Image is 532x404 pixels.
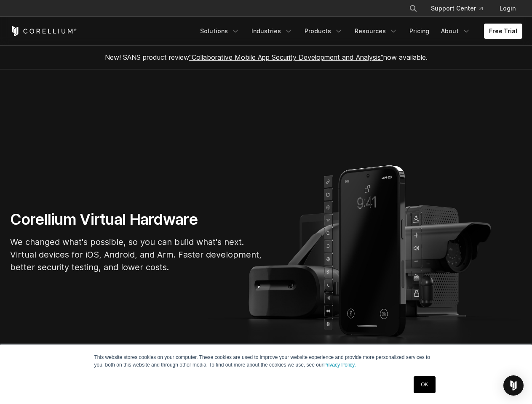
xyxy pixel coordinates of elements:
h1: Corellium Virtual Hardware [10,210,263,229]
a: OK [414,376,435,393]
a: Corellium Home [10,26,77,36]
p: We changed what's possible, so you can build what's next. Virtual devices for iOS, Android, and A... [10,236,263,274]
a: Pricing [404,24,434,39]
p: This website stores cookies on your computer. These cookies are used to improve your website expe... [94,353,438,369]
a: Products [299,24,348,39]
a: Industries [246,24,298,39]
span: New! SANS product review now available. [105,53,428,61]
a: Solutions [195,24,245,39]
a: About [436,24,476,39]
a: Login [493,1,522,16]
a: Support Center [424,1,489,16]
a: Privacy Policy. [323,362,356,368]
div: Navigation Menu [195,24,522,39]
button: Search [406,1,421,16]
div: Open Intercom Messenger [503,375,524,396]
a: Resources [350,24,403,39]
a: "Collaborative Mobile App Security Development and Analysis" [189,53,383,61]
div: Navigation Menu [399,1,522,16]
a: Free Trial [484,24,522,39]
